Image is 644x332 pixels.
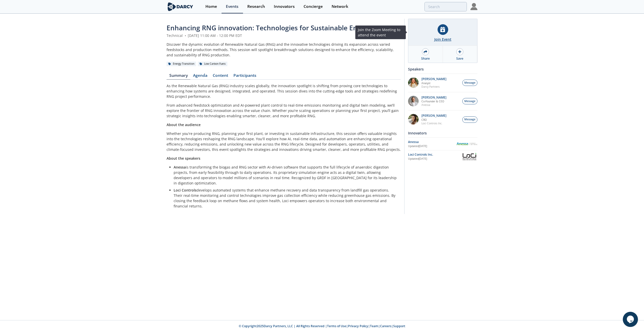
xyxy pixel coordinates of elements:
a: Privacy Policy [348,324,368,328]
p: is transforming the biogas and RNG sector with AI-driven software that supports the full lifecycl... [174,164,397,186]
p: Anessa [421,103,446,107]
span: • [184,33,187,38]
a: Team [370,324,378,328]
div: Share [421,56,430,61]
img: 737ad19b-6c50-4cdf-92c7-29f5966a019e [408,114,419,125]
p: [PERSON_NAME] [421,96,446,99]
p: Co-Founder & CEO [421,100,446,103]
p: Analyst [421,81,446,85]
div: Loci Controls Inc. [408,152,462,157]
p: develops automated systems that enhance methane recovery and data transparency from landfill gas ... [174,187,397,209]
div: Energy Transition [167,62,196,66]
div: Join Event [434,37,451,42]
span: Message [464,99,475,103]
button: Message [462,116,477,123]
div: Innovators [408,129,477,137]
img: Anessa [456,143,477,145]
a: Careers [380,324,391,328]
strong: Loci Controls [174,188,197,193]
span: Enhancing RNG innovation: Technologies for Sustainable Energy [167,23,371,32]
img: 1fdb2308-3d70-46db-bc64-f6eabefcce4d [408,96,419,106]
div: Research [247,5,265,9]
div: Network [332,5,348,9]
p: As the Renewable Natural Gas (RNG) industry scales globally, the innovation spotlight is shifting... [167,83,401,99]
div: Concierge [304,5,323,9]
a: Summary [167,74,190,80]
a: Agenda [190,74,210,80]
iframe: chat widget [623,312,639,327]
div: Technical [DATE] 11:00 AM - 12:00 PM EDT [167,33,401,38]
p: From advanced feedstock optimization and AI-powered plant control to real-time emissions monitori... [167,103,401,118]
strong: Anessa [174,165,186,170]
p: © Copyright 2025 Darcy Partners, LLC | All Rights Reserved | | | | | [135,324,509,328]
div: Updated [DATE] [408,144,456,148]
div: Anessa [408,140,456,144]
div: Speakers [408,65,477,74]
a: Participants [231,74,259,80]
span: Message [464,117,475,122]
p: Whether you're producing RNG, planning your first plant, or investing in sustainable infrastructu... [167,131,401,152]
input: Advanced Search [424,2,467,11]
div: Events [226,5,238,9]
div: Innovators [274,5,295,9]
div: Discover the dynamic evolution of Renewable Natural Gas (RNG) and the innovative technologies dri... [167,42,401,58]
img: logo-wide.svg [167,2,194,11]
strong: About the speakers [167,156,200,161]
button: Message [462,80,477,86]
p: Loci Controls Inc. [421,122,446,125]
p: CRO [421,118,446,122]
a: Loci Controls Inc. Updated[DATE] Loci Controls Inc. [408,152,477,161]
p: [PERSON_NAME] [421,114,446,117]
p: [PERSON_NAME] [421,77,446,81]
p: Darcy Partners [421,85,446,88]
div: Home [205,5,217,9]
img: Loci Controls Inc. [462,152,477,161]
div: Low Carbon Fuels [198,62,227,66]
div: Updated [DATE] [408,157,462,161]
img: fddc0511-1997-4ded-88a0-30228072d75f [408,77,419,88]
a: Terms of Use [327,324,346,328]
a: Content [210,74,231,80]
span: Message [464,81,475,85]
img: Profile [470,3,477,10]
div: Save [456,56,463,61]
a: Support [393,324,405,328]
strong: About the audience [167,122,201,127]
button: Message [462,98,477,104]
a: Anessa Updated[DATE] Anessa [408,139,477,148]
